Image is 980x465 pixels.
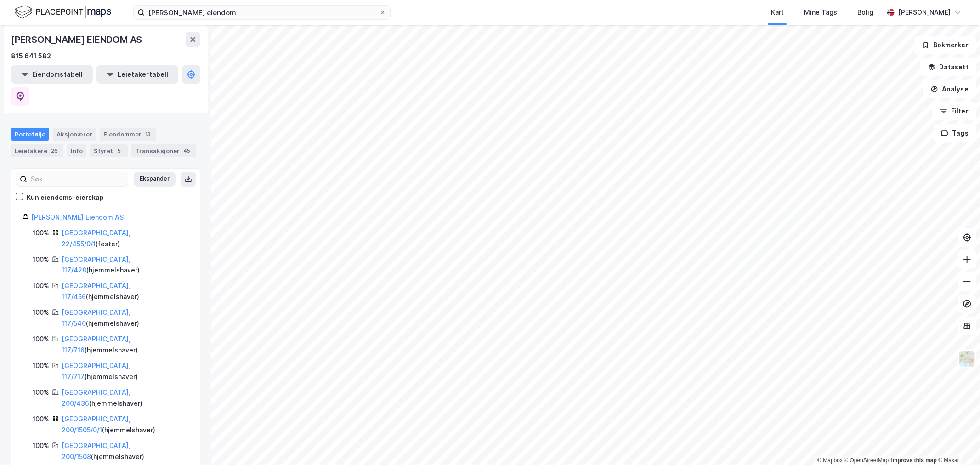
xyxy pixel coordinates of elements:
[62,254,189,276] div: ( hjemmelshaver )
[11,128,49,141] div: Portefølje
[857,7,873,18] div: Bolig
[62,282,130,301] a: [GEOGRAPHIC_DATA], 117/456
[62,307,189,329] div: ( hjemmelshaver )
[33,360,49,371] div: 100%
[62,229,130,248] a: [GEOGRAPHIC_DATA], 22/455/0/1
[33,440,49,451] div: 100%
[49,146,60,155] div: 26
[62,335,130,354] a: [GEOGRAPHIC_DATA], 117/716
[27,172,128,186] input: Søk
[33,414,49,425] div: 100%
[62,280,189,302] div: ( hjemmelshaver )
[62,414,189,436] div: ( hjemmelshaver )
[891,457,937,464] a: Improve this map
[934,421,980,465] iframe: Chat Widget
[923,80,976,98] button: Analyse
[62,334,189,356] div: ( hjemmelshaver )
[898,7,951,18] div: [PERSON_NAME]
[934,124,976,142] button: Tags
[844,457,889,464] a: OpenStreetMap
[62,308,130,327] a: [GEOGRAPHIC_DATA], 117/540
[771,7,784,18] div: Kart
[62,360,189,382] div: ( hjemmelshaver )
[53,128,96,141] div: Aksjonærer
[11,51,51,62] div: 815 641 582
[67,144,86,157] div: Info
[62,415,130,434] a: [GEOGRAPHIC_DATA], 200/1505/0/1
[33,254,49,265] div: 100%
[27,192,104,203] div: Kun eiendoms-eierskap
[15,4,111,20] img: logo.f888ab2527a4732fd821a326f86c7f29.svg
[62,362,130,380] a: [GEOGRAPHIC_DATA], 117/717
[914,36,976,54] button: Bokmerker
[33,307,49,318] div: 100%
[62,227,189,250] div: ( fester )
[62,387,189,409] div: ( hjemmelshaver )
[33,334,49,345] div: 100%
[33,387,49,398] div: 100%
[62,440,189,462] div: ( hjemmelshaver )
[817,457,843,464] a: Mapbox
[804,7,837,18] div: Mine Tags
[33,280,49,291] div: 100%
[33,227,49,238] div: 100%
[96,65,178,84] button: Leietakertabell
[115,146,124,155] div: 5
[31,213,124,221] a: [PERSON_NAME] Eiendom AS
[145,6,379,19] input: Søk på adresse, matrikkel, gårdeiere, leietakere eller personer
[134,172,176,187] button: Ekspander
[62,442,130,460] a: [GEOGRAPHIC_DATA], 200/1508
[90,144,128,157] div: Styret
[11,144,63,157] div: Leietakere
[181,146,192,155] div: 45
[131,144,196,157] div: Transaksjoner
[62,388,130,407] a: [GEOGRAPHIC_DATA], 200/436
[920,58,976,76] button: Datasett
[958,350,976,368] img: Z
[932,102,976,120] button: Filter
[143,130,153,139] div: 13
[11,32,144,47] div: [PERSON_NAME] EIENDOM AS
[11,65,93,84] button: Eiendomstabell
[62,255,130,274] a: [GEOGRAPHIC_DATA], 117/428
[100,128,156,141] div: Eiendommer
